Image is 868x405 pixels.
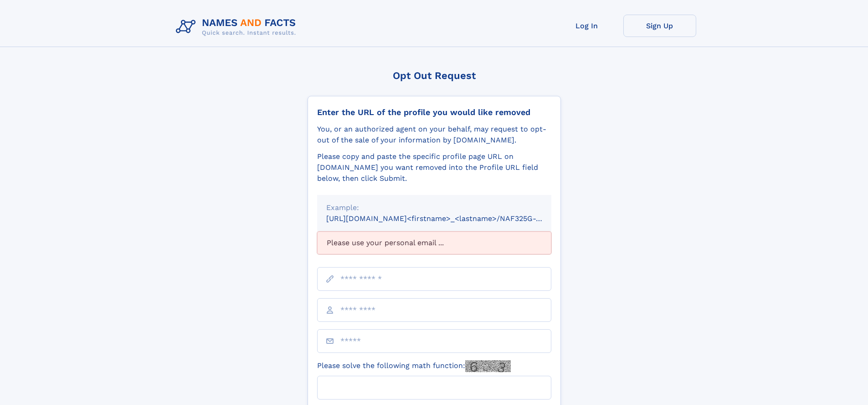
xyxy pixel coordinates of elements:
div: Opt Out Request [308,70,561,81]
small: [URL][DOMAIN_NAME]<firstname>_<lastname>/NAF325G-xxxxxxxx [326,214,569,223]
div: Enter the URL of the profile you would like removed [317,107,551,117]
div: You, or an authorized agent on your behalf, may request to opt-out of the sale of your informatio... [317,124,551,146]
label: Please solve the following math function: [317,360,511,372]
div: Please copy and paste the specific profile page URL on [DOMAIN_NAME] you want removed into the Pr... [317,151,551,184]
img: Logo Names and Facts [172,15,303,39]
div: Example: [326,202,542,213]
a: Sign Up [623,15,696,37]
div: Please use your personal email ... [317,231,551,254]
a: Log In [550,15,623,37]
